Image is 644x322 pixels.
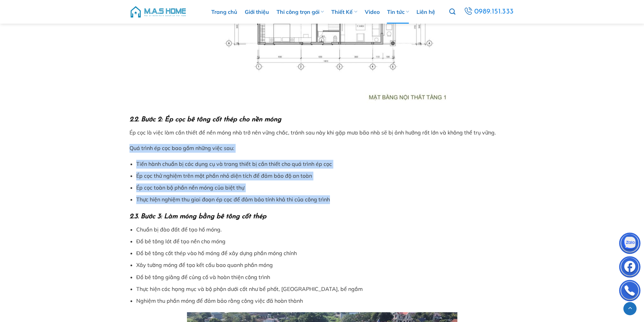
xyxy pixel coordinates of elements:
[129,213,266,220] b: 2.3. Bước 3: Làm móng bằng bê tông cốt thép
[620,258,640,278] img: Facebook
[474,6,514,18] span: 0989.151.333
[136,274,270,280] span: Đổ bê tông giằng để củng cố và hoàn thiện công trình
[136,286,363,292] span: Thực hiện các hạng mục và bộ phận dưới cốt như bể phốt, [GEOGRAPHIC_DATA], bể ngầm
[129,2,187,22] img: M.A.S HOME – Tổng Thầu Thiết Kế Và Xây Nhà Trọn Gói
[136,262,273,268] span: Xây tường móng để tạo kết cấu bao quanh phần móng
[129,129,496,136] span: Ép cọc là việc làm cần thiết để nền móng nhà trở nên vững chắc, tránh sau này khi gặp mưa bão nhà...
[136,172,312,179] span: Ép cọc thử nghiệm trên một phần nhỏ diện tích để đảm bảo độ an toàn
[449,5,455,19] a: Tìm kiếm
[136,196,330,203] span: Thực hiện nghiệm thu giai đoạn ép cọc để đảm bảo tính khả thi của công trình
[462,6,516,18] a: 0989.151.333
[129,116,281,123] b: 2.2. Bước 2: Ép cọc bê tông cốt thép cho nền móng
[136,238,225,245] span: Đổ bê tông lót để tạo nền cho móng
[129,145,234,151] span: Quá trình ép cọc bao gồm những việc sau:
[623,302,637,315] a: Lên đầu trang
[136,226,222,233] span: Chuẩn bị đào đất để tạo hố móng.
[136,184,244,191] span: Ép cọc toàn bộ phần nền móng của biệt thự
[136,297,303,304] span: Nghiệm thu phần móng để đảm bảo rằng công việc đã hoàn thành
[620,281,640,302] img: Phone
[620,234,640,254] img: Zalo
[136,160,332,167] span: Tiến hành chuẩn bị các dụng cụ và trang thiết bị cần thiết cho quá trình ép cọc
[136,250,297,256] span: Đổ bê tông cốt thép vào hố móng để xây dựng phần móng chính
